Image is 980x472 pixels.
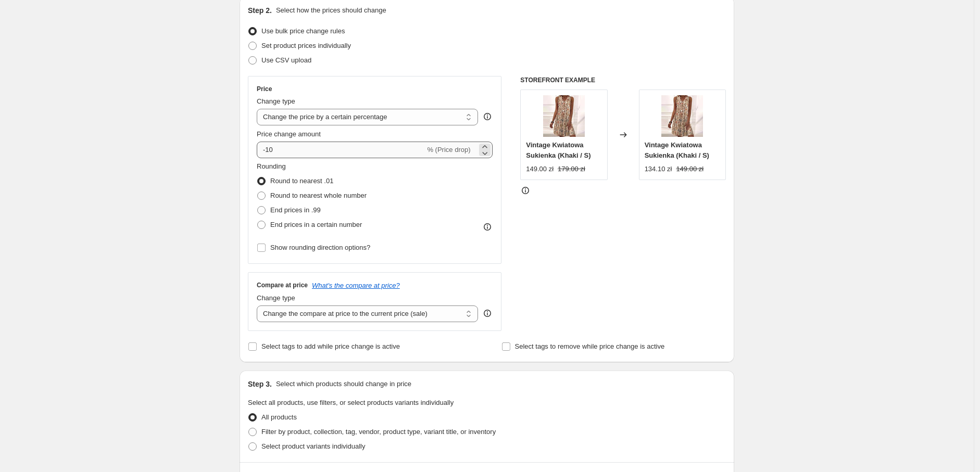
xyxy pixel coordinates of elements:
span: All products [261,413,297,421]
p: Select which products should change in price [276,379,411,389]
input: -15 [257,142,425,158]
button: What's the compare at price? [312,282,400,289]
strike: 149.00 zł [676,164,703,174]
span: Select tags to remove while price change is active [515,342,665,350]
h6: STOREFRONT EXAMPLE [520,76,726,84]
span: Filter by product, collection, tag, vendor, product type, variant title, or inventory [261,428,496,436]
h2: Step 2. [248,5,272,16]
span: Use CSV upload [261,56,311,64]
span: Select all products, use filters, or select products variants individually [248,399,454,406]
span: Vintage Kwiatowa Sukienka (Khaki / S) [526,141,590,159]
span: End prices in .99 [270,206,321,214]
span: % (Price drop) [427,146,470,154]
span: Change type [257,97,295,105]
img: 11_3abb7c81-ef47-4d5e-897f-fea56bca588d_80x.jpg [661,95,703,137]
div: help [482,308,493,318]
span: Price change amount [257,130,321,138]
span: Select tags to add while price change is active [261,342,400,350]
div: 134.10 zł [645,164,672,174]
div: 149.00 zł [526,164,554,174]
span: Set product prices individually [261,42,351,49]
p: Select how the prices should change [276,5,386,16]
span: Round to nearest .01 [270,177,333,185]
img: 11_3abb7c81-ef47-4d5e-897f-fea56bca588d_80x.jpg [543,95,585,137]
span: Vintage Kwiatowa Sukienka (Khaki / S) [645,141,709,159]
h2: Step 3. [248,379,272,389]
span: Select product variants individually [261,442,365,450]
h3: Price [257,85,272,93]
span: Rounding [257,162,286,170]
span: Use bulk price change rules [261,27,345,35]
strike: 179.00 zł [558,164,585,174]
div: help [482,111,493,122]
span: End prices in a certain number [270,221,362,228]
h3: Compare at price [257,281,308,289]
span: Change type [257,294,295,302]
span: Round to nearest whole number [270,192,367,199]
span: Show rounding direction options? [270,244,370,251]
